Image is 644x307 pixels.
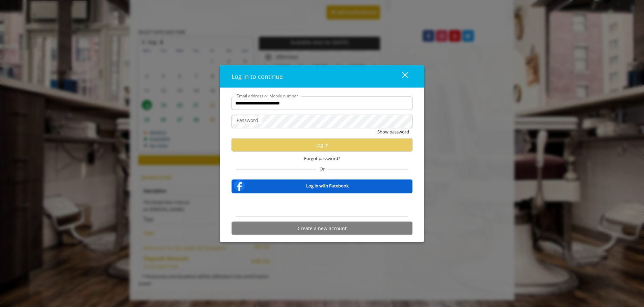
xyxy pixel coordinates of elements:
div: close dialog [394,71,408,81]
span: Or [316,166,328,172]
img: facebook-logo [233,179,246,192]
iframe: Sign in with Google Button [288,198,356,213]
button: Show password [377,128,409,135]
input: Email address or Mobile number [232,96,412,110]
span: Log in to continue [232,72,283,80]
button: close dialog [390,69,412,83]
button: Log in [232,139,412,152]
span: Forgot password? [304,155,340,162]
button: Create a new account [232,222,412,235]
label: Password [233,116,262,124]
input: Password [232,115,412,128]
label: Email address or Mobile number [233,92,301,99]
b: Log in with Facebook [306,182,349,189]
